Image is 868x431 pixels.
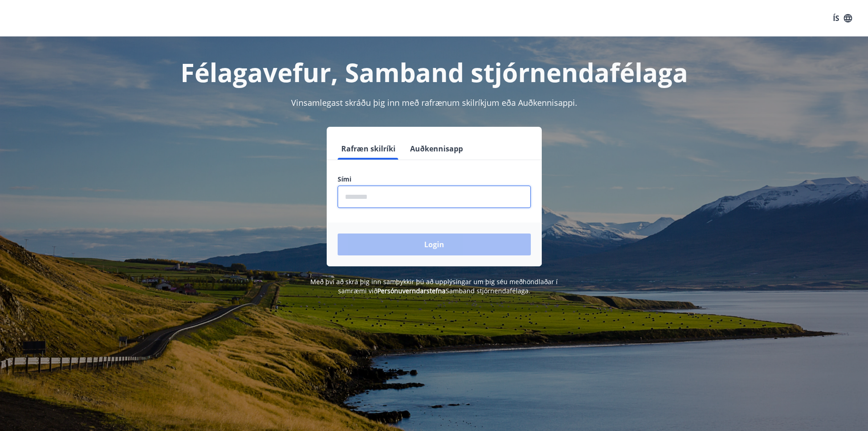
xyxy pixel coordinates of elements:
button: Rafræn skilríki [338,138,399,160]
h1: Félagavefur, Samband stjórnendafélaga [117,55,751,89]
a: Persónuverndarstefna [377,286,446,295]
button: ÍS [828,10,857,26]
label: Sími [338,175,531,184]
span: Með því að skrá þig inn samþykkir þú að upplýsingar um þig séu meðhöndlaðar í samræmi við Samband... [310,277,558,295]
button: Auðkennisapp [406,138,467,160]
span: Vinsamlegast skráðu þig inn með rafrænum skilríkjum eða Auðkennisappi. [291,97,577,108]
